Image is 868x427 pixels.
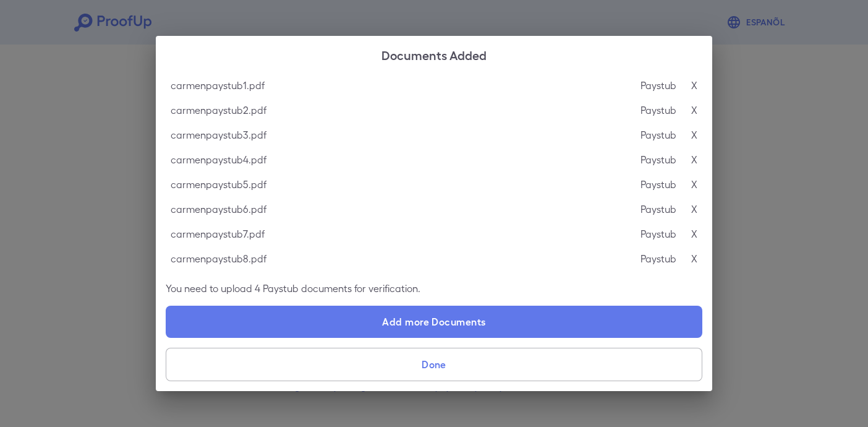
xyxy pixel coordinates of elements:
[156,36,712,73] h2: Documents Added
[166,306,702,338] label: Add more Documents
[691,251,697,266] p: X
[171,251,266,266] p: carmenpaystub8.pdf
[691,202,697,217] p: X
[691,226,697,241] p: X
[640,78,676,93] p: Paystub
[640,226,676,241] p: Paystub
[640,177,676,192] p: Paystub
[166,281,702,296] p: You need to upload 4 Paystub documents for verification.
[640,202,676,217] p: Paystub
[691,103,697,118] p: X
[171,127,266,142] p: carmenpaystub3.pdf
[171,202,266,217] p: carmenpaystub6.pdf
[691,152,697,167] p: X
[640,103,676,118] p: Paystub
[640,251,676,266] p: Paystub
[640,127,676,142] p: Paystub
[691,78,697,93] p: X
[171,152,266,167] p: carmenpaystub4.pdf
[166,348,702,381] button: Done
[171,103,266,118] p: carmenpaystub2.pdf
[171,78,265,93] p: carmenpaystub1.pdf
[171,226,265,241] p: carmenpaystub7.pdf
[640,152,676,167] p: Paystub
[691,177,697,192] p: X
[171,177,266,192] p: carmenpaystub5.pdf
[691,127,697,142] p: X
